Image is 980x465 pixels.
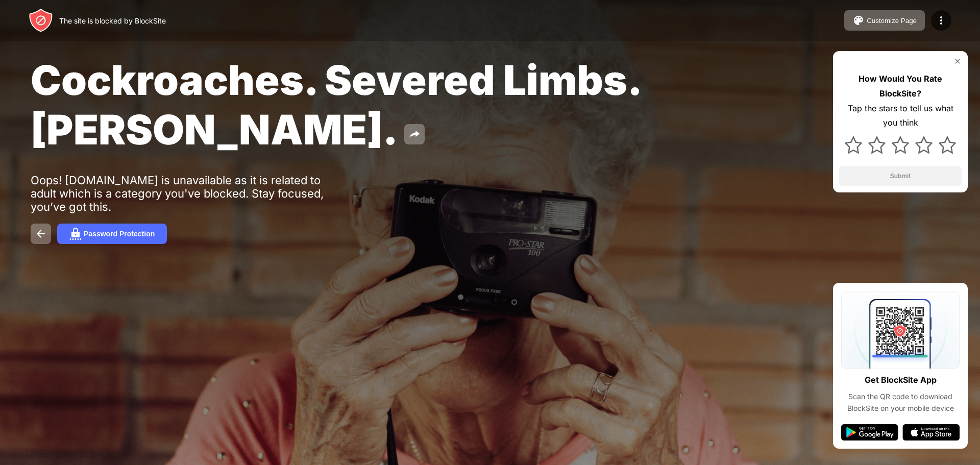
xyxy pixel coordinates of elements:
div: How Would You Rate BlockSite? [839,71,962,101]
div: The site is blocked by BlockSite [59,16,166,25]
div: Scan the QR code to download BlockSite on your mobile device [841,391,960,414]
button: Submit [839,166,962,186]
img: back.svg [35,228,47,240]
img: star.svg [892,136,909,154]
div: Get BlockSite App [865,373,937,387]
div: Oops! [DOMAIN_NAME] is unavailable as it is related to adult which is a category you've blocked. ... [31,174,346,213]
img: share.svg [408,128,421,140]
img: google-play.svg [841,424,898,440]
span: Cockroaches. Severed Limbs. [PERSON_NAME]. [31,55,640,154]
img: rate-us-close.svg [953,57,962,65]
img: star.svg [868,136,886,154]
button: Customize Page [844,10,925,31]
button: Password Protection [57,224,167,244]
img: pallet.svg [852,14,865,27]
img: password.svg [69,228,82,240]
div: Customize Page [867,17,917,25]
div: Tap the stars to tell us what you think [839,101,962,131]
div: Password Protection [84,230,155,238]
img: app-store.svg [902,424,960,440]
img: qrcode.svg [841,291,960,369]
img: menu-icon.svg [935,14,947,27]
img: star.svg [939,136,956,154]
img: star.svg [915,136,933,154]
img: header-logo.svg [29,8,53,33]
img: star.svg [845,136,862,154]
